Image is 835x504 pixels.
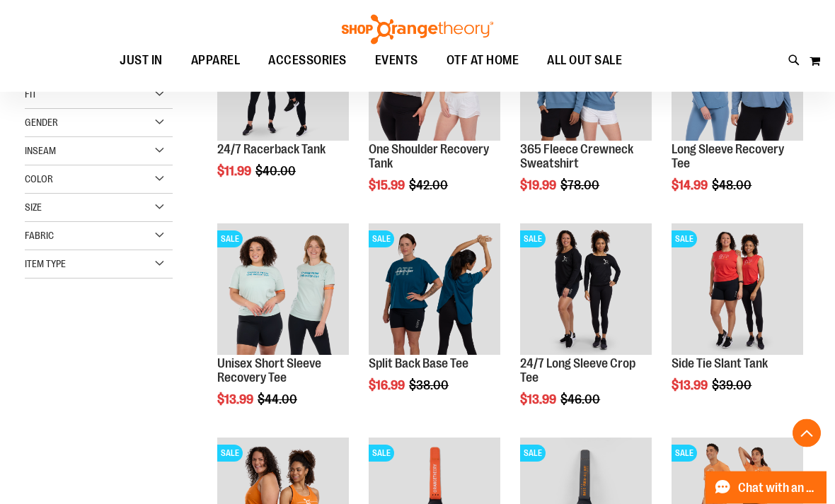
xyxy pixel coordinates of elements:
[369,379,407,393] span: $16.99
[25,117,58,129] span: Gender
[217,445,243,462] span: SALE
[520,445,546,462] span: SALE
[217,224,349,358] a: Main of 2024 AUGUST Unisex Short Sleeve Recovery TeeSALE
[560,179,601,193] span: $78.00
[217,143,326,157] a: 24/7 Racerback Tank
[672,357,768,371] a: Side Tie Slant Tank
[255,165,298,179] span: $40.00
[520,224,652,356] img: 24/7 Long Sleeve Crop Tee
[210,3,356,214] div: product
[369,231,394,248] span: SALE
[672,143,784,171] a: Long Sleeve Recovery Tee
[664,217,810,428] div: product
[375,45,418,76] span: EVENTS
[25,89,37,100] span: Fit
[340,15,495,45] img: Shop Orangetheory
[672,231,697,248] span: SALE
[520,179,558,193] span: $19.99
[672,379,710,393] span: $13.99
[513,3,659,228] div: product
[25,202,42,213] span: Size
[369,445,394,462] span: SALE
[217,165,253,179] span: $11.99
[25,230,54,242] span: Fabric
[793,419,821,447] button: Back To Top
[520,143,633,171] a: 365 Fleece Crewneck Sweatshirt
[362,217,507,428] div: product
[369,143,489,171] a: One Shoulder Recovery Tank
[25,259,66,270] span: Item Type
[520,393,558,407] span: $13.99
[447,45,519,76] span: OTF AT HOME
[268,45,347,76] span: ACCESSORIES
[520,357,635,385] a: 24/7 Long Sleeve Crop Tee
[520,231,546,248] span: SALE
[672,224,803,358] a: Side Tie Slant TankSALE
[191,45,241,76] span: APPAREL
[672,224,803,356] img: Side Tie Slant Tank
[25,146,56,157] span: Inseam
[217,224,349,356] img: Main of 2024 AUGUST Unisex Short Sleeve Recovery Tee
[258,393,299,407] span: $44.00
[409,179,450,193] span: $42.00
[706,471,827,504] button: Chat with an Expert
[25,174,53,185] span: Color
[672,179,710,193] span: $14.99
[362,3,507,228] div: product
[369,357,468,371] a: Split Back Base Tee
[217,393,255,407] span: $13.99
[560,393,602,407] span: $46.00
[409,379,451,393] span: $38.00
[520,224,652,358] a: 24/7 Long Sleeve Crop TeeSALE
[369,224,500,356] img: Split Back Base Tee
[217,357,321,385] a: Unisex Short Sleeve Recovery Tee
[712,179,754,193] span: $48.00
[217,231,243,248] span: SALE
[120,45,163,76] span: JUST IN
[664,3,810,228] div: product
[369,224,500,358] a: Split Back Base TeeSALE
[672,445,697,462] span: SALE
[738,481,818,495] span: Chat with an Expert
[547,45,622,76] span: ALL OUT SALE
[210,217,356,443] div: product
[513,217,659,443] div: product
[712,379,754,393] span: $39.00
[369,179,407,193] span: $15.99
